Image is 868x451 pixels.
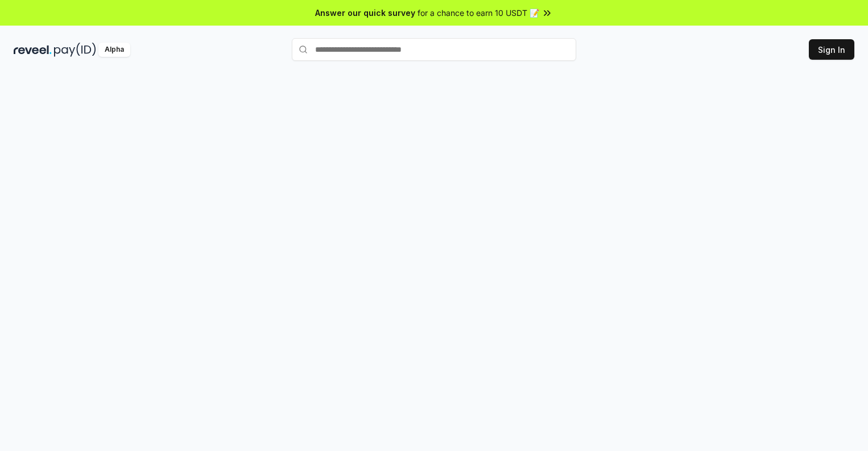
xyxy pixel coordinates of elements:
[54,43,96,57] img: pay_id
[14,43,52,57] img: reveel_dark
[98,43,130,57] div: Alpha
[809,39,854,60] button: Sign In
[418,7,539,19] span: for a chance to earn 10 USDT 📝
[315,7,415,19] span: Answer our quick survey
